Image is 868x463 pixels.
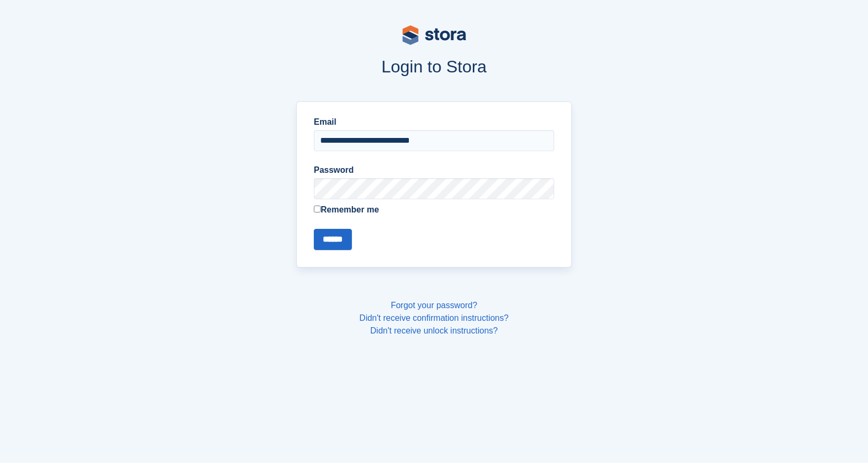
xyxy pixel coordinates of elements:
[95,57,773,76] h1: Login to Stora
[359,313,508,322] a: Didn't receive confirmation instructions?
[314,203,554,216] label: Remember me
[314,116,554,128] label: Email
[391,301,478,310] a: Forgot your password?
[314,206,321,212] input: Remember me
[314,164,554,177] label: Password
[370,326,498,335] a: Didn't receive unlock instructions?
[403,25,466,45] img: stora-logo-53a41332b3708ae10de48c4981b4e9114cc0af31d8433b30ea865607fb682f29.svg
